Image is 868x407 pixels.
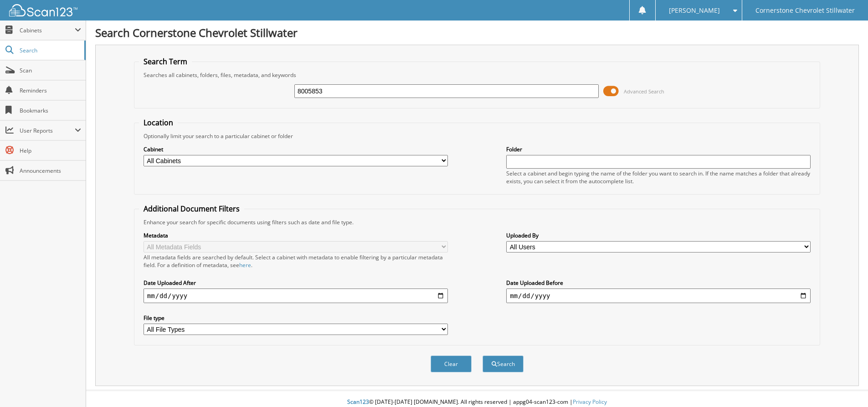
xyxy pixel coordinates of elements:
label: Uploaded By [506,232,811,239]
div: Searches all cabinets, folders, files, metadata, and keywords [139,71,815,79]
button: Clear [431,355,472,372]
div: Enhance your search for specific documents using filters such as date and file type. [139,218,815,226]
input: end [506,289,811,303]
label: Folder [506,145,811,153]
span: Help [20,147,81,155]
iframe: Chat Widget [822,363,868,407]
span: Search [20,46,80,54]
a: here [239,261,251,269]
legend: Additional Document Filters [139,204,244,214]
img: scan123-logo-white.svg [9,4,77,16]
label: Date Uploaded Before [506,279,811,287]
span: Cabinets [20,26,75,34]
label: Date Uploaded After [144,279,448,287]
span: [PERSON_NAME] [669,8,720,13]
button: Search [483,355,524,372]
a: Privacy Policy [573,398,607,406]
span: User Reports [20,127,75,134]
div: Select a cabinet and begin typing the name of the folder you want to search in. If the name match... [506,170,811,185]
span: Cornerstone Chevrolet Stillwater [755,8,855,13]
span: Reminders [20,87,81,94]
span: Scan123 [347,398,369,406]
span: Bookmarks [20,107,81,114]
legend: Location [139,118,178,128]
h1: Search Cornerstone Chevrolet Stillwater [95,25,859,40]
div: All metadata fields are searched by default. Select a cabinet with metadata to enable filtering b... [144,253,448,269]
legend: Search Term [139,57,192,67]
span: Announcements [20,167,81,175]
span: Scan [20,67,81,74]
input: start [144,289,448,303]
label: Cabinet [144,145,448,153]
div: Optionally limit your search to a particular cabinet or folder [139,132,815,140]
span: Advanced Search [624,88,664,95]
label: Metadata [144,232,448,239]
label: File type [144,314,448,322]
